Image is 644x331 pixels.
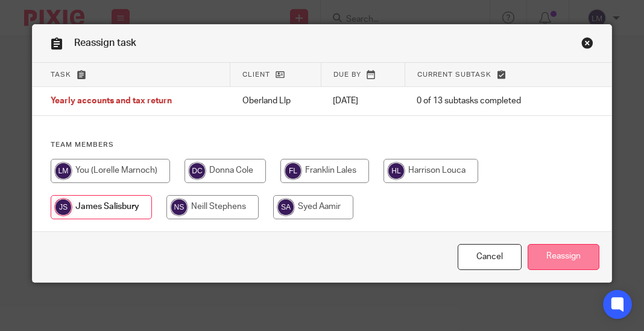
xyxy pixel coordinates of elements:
input: Reassign [528,244,599,270]
h4: Team members [51,140,593,150]
span: Due by [333,71,361,78]
span: Yearly accounts and tax return [51,97,172,106]
p: [DATE] [333,95,393,107]
a: Close this dialog window [581,37,593,53]
td: 0 of 13 subtasks completed [405,87,566,116]
span: Client [242,71,270,78]
p: Oberland Llp [242,95,309,107]
span: Reassign task [74,38,136,48]
a: Close this dialog window [458,244,522,270]
span: Task [51,71,71,78]
span: Current subtask [417,71,491,78]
